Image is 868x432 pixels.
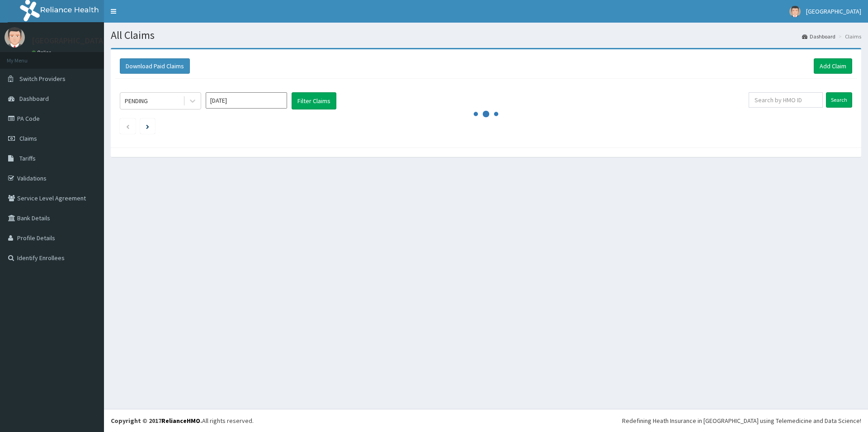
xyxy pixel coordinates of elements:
span: Tariffs [19,154,36,162]
span: [GEOGRAPHIC_DATA] [806,7,861,15]
a: RelianceHMO [161,417,200,425]
li: Claims [836,33,861,40]
a: Next page [146,122,149,130]
p: [GEOGRAPHIC_DATA] [32,37,106,45]
footer: All rights reserved. [104,409,868,432]
a: Dashboard [802,33,835,40]
svg: audio-loading [472,100,500,128]
img: User Image [789,6,801,17]
a: Online [32,49,53,56]
a: Add Claim [814,58,852,74]
input: Select Month and Year [206,92,287,109]
input: Search [826,92,852,108]
input: Search by HMO ID [749,92,823,108]
a: Previous page [126,122,130,130]
span: Switch Providers [19,75,66,83]
div: PENDING [125,96,148,105]
img: User Image [5,27,25,47]
div: Redefining Heath Insurance in [GEOGRAPHIC_DATA] using Telemedicine and Data Science! [622,416,861,425]
button: Filter Claims [292,92,336,109]
span: Dashboard [19,95,49,103]
h1: All Claims [111,29,861,41]
span: Claims [19,134,37,142]
strong: Copyright © 2017 . [111,417,202,425]
button: Download Paid Claims [120,58,190,74]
